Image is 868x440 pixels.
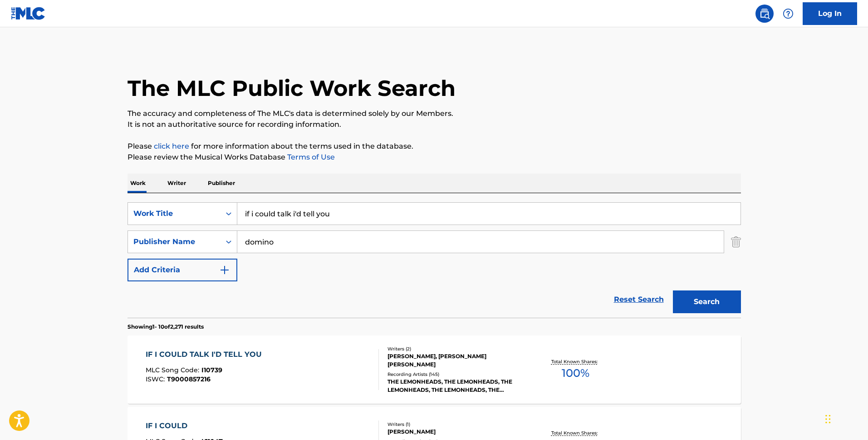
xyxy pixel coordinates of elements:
div: Recording Artists ( 145 ) [387,371,525,378]
div: Drag [825,405,831,433]
p: Total Known Shares: [551,358,600,365]
img: 9d2ae6d4665cec9f34b9.svg [219,265,230,275]
div: [PERSON_NAME] [387,428,525,436]
form: Search Form [128,202,741,318]
a: click here [154,142,189,150]
div: Writers ( 2 ) [387,345,525,352]
img: search [759,8,770,19]
h1: The MLC Public Work Search [128,75,456,102]
span: MLC Song Code : [146,366,201,374]
p: Work [128,174,148,193]
p: Please review the Musical Works Database [128,152,741,163]
img: Delete Criterion [731,230,741,253]
img: MLC Logo [11,7,46,20]
p: Publisher [205,174,238,193]
p: Writer [165,174,189,193]
span: T9000857216 [167,375,211,383]
div: IF I COULD [146,420,223,431]
a: Terms of Use [285,153,335,161]
span: 100 % [562,365,589,381]
img: help [783,8,794,19]
p: Showing 1 - 10 of 2,271 results [128,323,204,331]
a: IF I COULD TALK I'D TELL YOUMLC Song Code:I10739ISWC:T9000857216Writers (2)[PERSON_NAME], [PERSON... [128,335,741,404]
div: Help [779,5,797,23]
div: Writers ( 1 ) [387,421,525,428]
p: Please for more information about the terms used in the database. [128,141,741,152]
p: Total Known Shares: [551,430,600,436]
p: It is not an authoritative source for recording information. [128,119,741,130]
a: Public Search [755,5,774,23]
button: Search [673,290,741,313]
div: [PERSON_NAME], [PERSON_NAME] [PERSON_NAME] [387,352,525,369]
a: Reset Search [609,290,668,310]
p: The accuracy and completeness of The MLC's data is determined solely by our Members. [128,108,741,119]
div: IF I COULD TALK I'D TELL YOU [146,349,266,360]
span: ISWC : [146,375,167,383]
span: I10739 [201,366,222,374]
iframe: Chat Widget [823,396,868,440]
div: THE LEMONHEADS, THE LEMONHEADS, THE LEMONHEADS, THE LEMONHEADS, THE LEMONHEADS [387,378,525,394]
div: Publisher Name [133,236,215,247]
div: Work Title [133,208,215,219]
button: Add Criteria [128,259,237,281]
a: Log In [803,2,857,25]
